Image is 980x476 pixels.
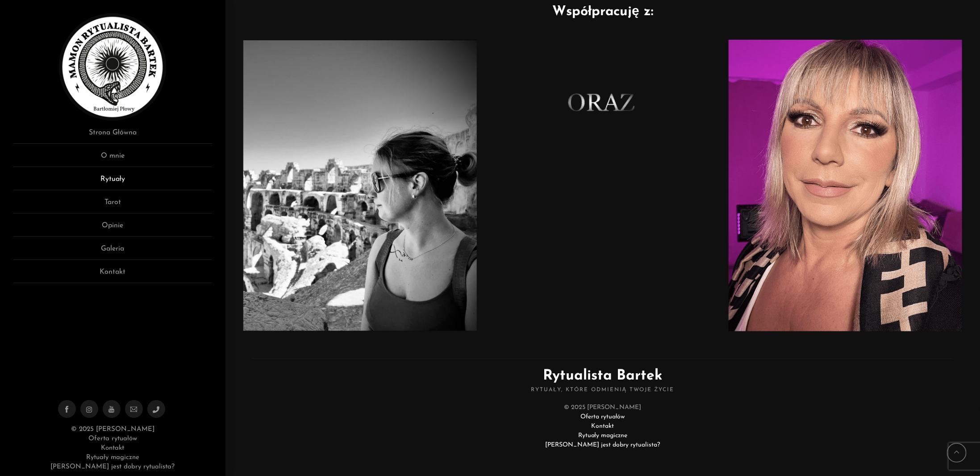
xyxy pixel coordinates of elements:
a: Strona Główna [13,127,212,144]
a: O mnie [13,150,212,167]
a: Oferta rytuałów [580,413,625,420]
span: Rytuały, które odmienią Twoje życie [252,387,953,394]
h2: Rytualista Bartek [252,358,953,394]
a: Kontakt [101,445,124,451]
h2: Współpracuję z: [239,2,967,22]
a: Galeria [13,243,212,260]
a: Oferta rytuałów [88,435,137,442]
a: Kontakt [13,267,212,283]
a: Tarot [13,197,212,213]
a: Kontakt [591,423,614,430]
a: Rytuały magiczne [86,454,139,461]
a: Rytuały [13,174,212,190]
a: [PERSON_NAME] jest dobry rytualista? [545,442,660,448]
a: Opinie [13,220,212,237]
a: [PERSON_NAME] jest dobry rytualista? [50,463,175,470]
a: Rytuały magiczne [578,432,627,439]
img: Rytualista Bartek [59,13,166,121]
div: © 2025 [PERSON_NAME] [252,403,953,450]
